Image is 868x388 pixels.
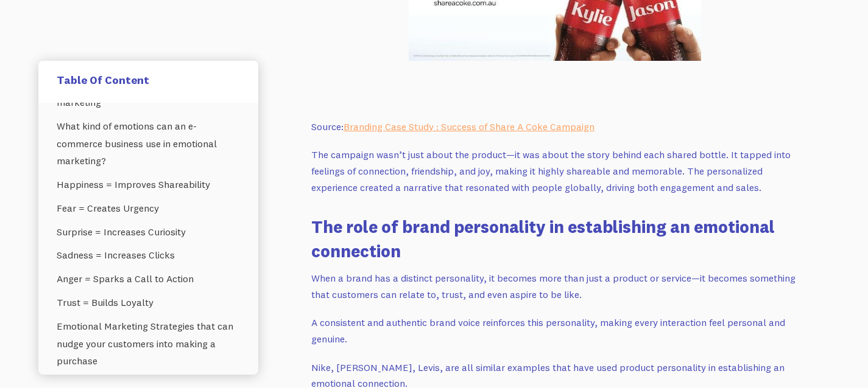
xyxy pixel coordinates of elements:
[57,73,240,87] h5: Table Of Content
[57,268,240,291] a: Anger = Sparks a Call to Action
[57,114,240,173] a: What kind of emotions can an e-commerce business use in emotional marketing?
[311,90,799,106] p: ‍
[311,147,799,195] p: The campaign wasn’t just about the product—it was about the story behind each shared bottle. It t...
[311,314,799,347] p: A consistent and authentic brand voice reinforces this personality, making every interaction feel...
[57,220,240,244] a: Surprise = Increases Curiosity
[311,270,799,302] p: When a brand has a distinct personality, it becomes more than just a product or service—it become...
[57,314,240,373] a: Emotional Marketing Strategies that can nudge your customers into making a purchase
[57,291,240,314] a: Trust = Builds Loyalty
[311,215,799,262] h3: The role of brand personality in establishing an emotional connection
[344,120,595,133] a: Branding Case Study : Success of Share A Coke Campaign
[57,196,240,220] a: Fear = Creates Urgency
[311,119,799,135] p: Source:
[57,244,240,268] a: Sadness = Increases Clicks
[57,173,240,196] a: Happiness = Improves Shareability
